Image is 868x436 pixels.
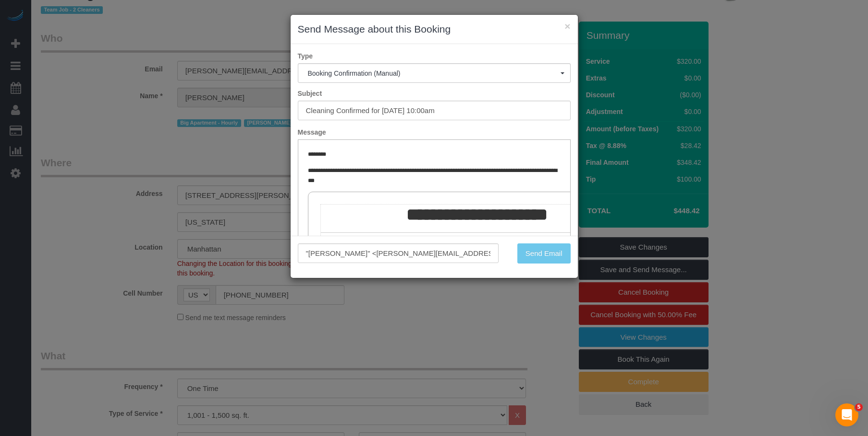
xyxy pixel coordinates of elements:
[835,403,858,426] iframe: Intercom live chat
[291,51,578,61] label: Type
[298,22,571,36] h3: Send Message about this Booking
[564,21,570,31] button: ×
[291,127,578,137] label: Message
[308,69,561,77] span: Booking Confirmation (Manual)
[298,63,571,83] button: Booking Confirmation (Manual)
[291,89,578,98] label: Subject
[298,140,570,289] iframe: Rich Text Editor, editor1
[298,101,571,120] input: Subject
[855,403,863,411] span: 5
